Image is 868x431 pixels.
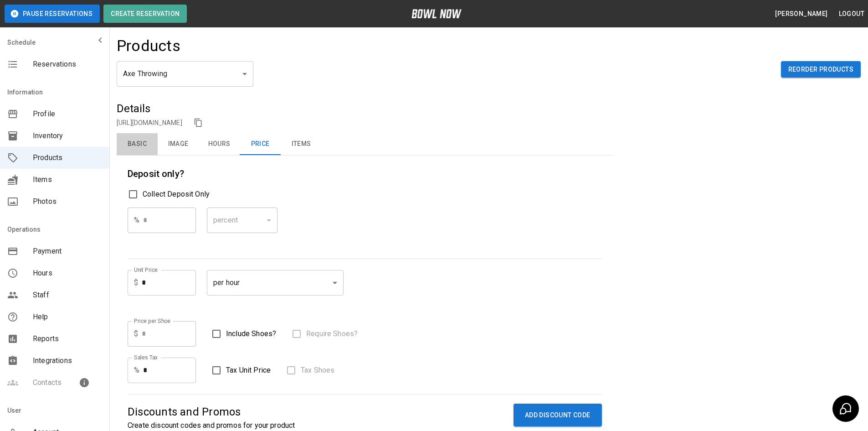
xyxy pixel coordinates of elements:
button: Reorder Products [781,61,861,78]
button: [PERSON_NAME] [771,5,831,22]
span: Photos [33,196,102,207]
span: Products [33,152,102,163]
div: basic tabs example [117,133,613,155]
a: [URL][DOMAIN_NAME] [117,119,182,126]
span: Tax Shoes [301,365,334,376]
button: Pause Reservations [5,5,100,23]
span: Staff [33,290,102,301]
span: Reservations [33,59,102,70]
span: Inventory [33,130,102,141]
span: Help [33,312,102,322]
button: Basic [117,133,158,155]
p: Create discount codes and promos for your product [128,420,295,431]
p: $ [134,277,138,288]
p: $ [134,328,138,339]
span: Hours [33,268,102,279]
button: Logout [835,5,868,22]
h4: Products [117,36,180,56]
button: Create Reservation [103,5,187,23]
p: % [134,365,139,376]
div: Axe Throwing [117,61,253,87]
p: Discounts and Promos [128,404,295,420]
span: Include Shoes? [226,328,276,339]
h6: Deposit only? [128,166,602,181]
span: Tax Unit Price [226,365,271,376]
button: ADD DISCOUNT CODE [514,404,602,427]
span: Integrations [33,355,102,366]
div: percent [207,208,277,233]
span: Reports [33,333,102,344]
button: Hours [199,133,240,155]
img: logo [411,9,462,18]
p: % [134,215,139,226]
button: Image [158,133,199,155]
button: Items [281,133,322,155]
span: Profile [33,109,102,119]
span: Require Shoes? [306,328,358,339]
span: Collect Deposit Only [143,189,210,200]
span: Payment [33,246,102,257]
span: Items [33,174,102,185]
button: copy link [191,116,205,130]
div: per hour [207,270,344,296]
h5: Details [117,101,613,116]
button: Price [240,133,281,155]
